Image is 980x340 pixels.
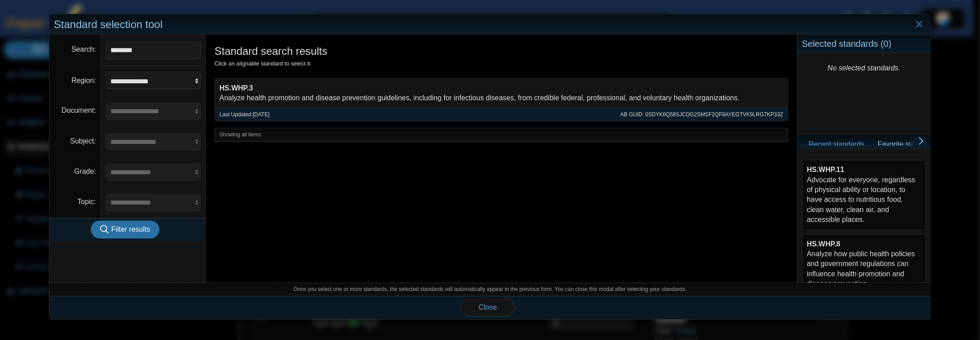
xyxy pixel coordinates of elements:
time: Aug 29, 2025 at 2:45 PM [253,111,270,118]
a: Recent standards [802,137,871,152]
button: Close [461,299,514,316]
label: Subject [70,137,96,145]
span: There are 1 items in total [219,131,261,138]
span: 0 [883,39,888,49]
div: Advocate for everyone, regardless of physical ability or location, to have access to nutritious f... [807,165,921,225]
div: Analyze health promotion and disease prevention guidelines, including for infectious diseases, fr... [215,79,788,108]
i: No selected standards. [828,64,901,72]
div: Once you select one or more standards, the selected standards will automatically appear in the pr... [49,283,931,296]
b: HS.WHP.3 [219,84,253,92]
label: Search [71,45,96,53]
div: Selected standards ( ) [798,35,931,53]
div: AB GUID: 0SDYK6Q58SJCDG2SMSF2QF8AYEGTVK9LRG7KP33Z [620,111,783,119]
div: Analyze how public health policies and government regulations can influence health promotion and ... [807,239,921,289]
a: Close [912,17,926,32]
b: HS.WHP.11 [807,166,844,173]
div: Standard selection tool [49,14,931,35]
label: Topic [77,198,96,205]
span: Close [479,303,497,311]
small: Click an alignable standard to select it. [215,60,312,67]
span: Filter results [111,225,150,233]
label: Region [71,77,96,84]
label: Document [61,107,96,114]
b: HS.WHP.8 [807,240,840,248]
a: Favorite standards [871,137,944,152]
h1: Standard search results [215,44,327,59]
button: Filter results [91,221,159,238]
div: Last Updated: [215,108,788,121]
label: Grade [74,168,96,175]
